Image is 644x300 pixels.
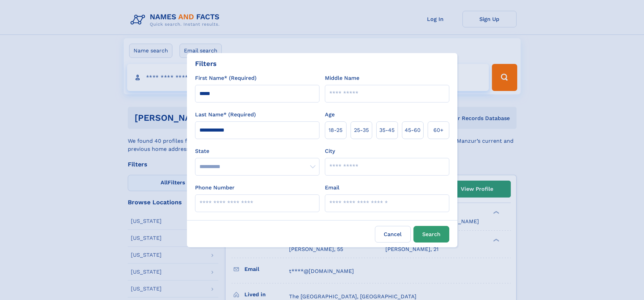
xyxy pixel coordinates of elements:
[195,59,217,69] div: Filters
[195,74,257,82] label: First Name* (Required)
[405,126,421,134] span: 45‑60
[195,184,235,192] label: Phone Number
[413,226,449,243] button: Search
[329,126,342,134] span: 18‑25
[195,147,319,155] label: State
[354,126,369,134] span: 25‑35
[379,126,395,134] span: 35‑45
[325,74,359,82] label: Middle Name
[195,111,256,119] label: Last Name* (Required)
[375,226,411,243] label: Cancel
[325,111,335,119] label: Age
[433,126,444,134] span: 60+
[325,147,335,155] label: City
[325,184,339,192] label: Email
